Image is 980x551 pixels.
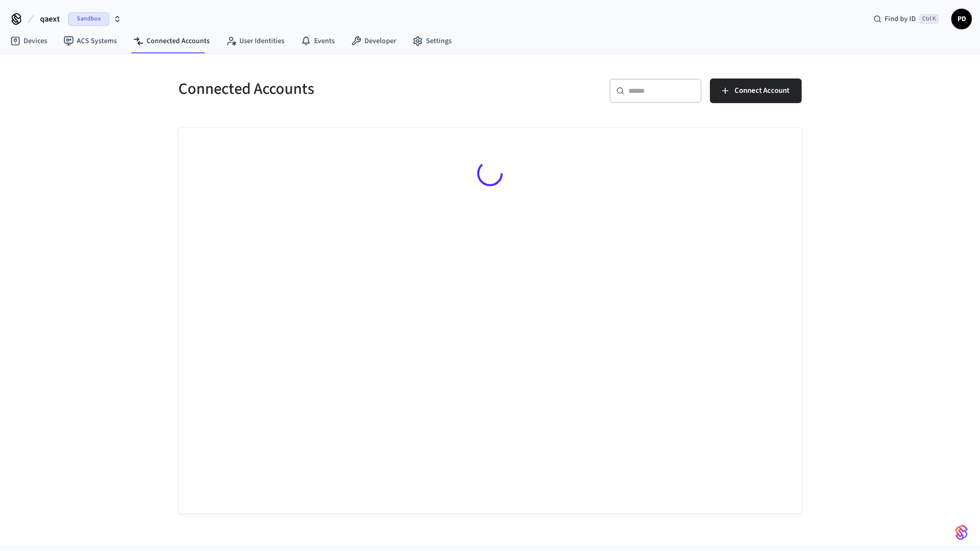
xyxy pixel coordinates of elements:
button: Connect Account [710,78,802,103]
span: PD [952,10,971,28]
a: Devices [2,32,55,50]
span: qaext [40,13,60,25]
a: Settings [404,32,460,50]
a: Connected Accounts [125,32,218,50]
span: Sandbox [68,12,109,26]
span: Ctrl K [919,14,939,24]
a: User Identities [218,32,293,50]
a: ACS Systems [55,32,125,50]
div: Find by IDCtrl K [865,10,947,28]
img: SeamLogoGradient.69752ec5.svg [955,524,968,541]
span: Connect Account [734,84,789,97]
a: Developer [343,32,404,50]
h5: Connected Accounts [178,78,484,100]
a: Events [293,32,343,50]
span: Find by ID [885,14,916,24]
button: PD [951,9,972,29]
